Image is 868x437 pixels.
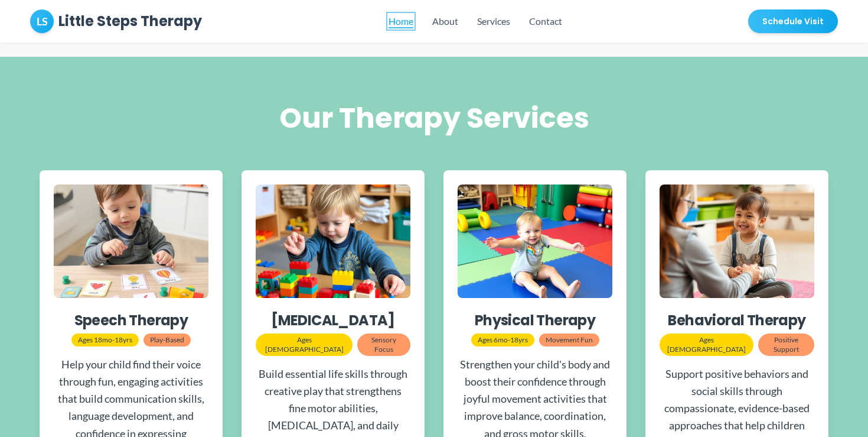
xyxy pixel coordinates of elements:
[471,334,534,347] div: Ages 6mo-18yrs
[539,334,599,347] div: Movement Fun
[389,14,413,28] a: Home
[54,184,208,298] img: Child practicing speech therapy with colorful communication cards and toys
[30,9,202,33] a: LSLittle Steps Therapy
[40,104,828,132] h2: Our Therapy Services
[71,334,139,347] div: Ages 18mo-18yrs
[256,311,410,330] h3: [MEDICAL_DATA]
[458,311,612,330] h3: Physical Therapy
[758,334,814,356] div: Positive Support
[432,14,458,28] button: About
[660,334,753,356] div: Ages [DEMOGRAPHIC_DATA]
[458,184,612,298] img: Child participating in physical therapy exercises with colorful equipment and mats
[477,14,510,28] button: Services
[256,334,353,356] div: Ages [DEMOGRAPHIC_DATA]
[54,311,208,330] h3: Speech Therapy
[660,184,814,298] img: Child in behavioral therapy session with therapist using positive reinforcement activities
[529,14,562,28] button: Contact
[58,12,202,31] h1: Little Steps Therapy
[748,9,838,33] button: Schedule Visit
[357,334,410,356] div: Sensory Focus
[37,13,48,30] span: LS
[660,311,814,330] h3: Behavioral Therapy
[256,184,410,298] img: Child engaged in occupational therapy activities with building blocks and fine motor skills toys
[143,334,191,347] div: Play-Based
